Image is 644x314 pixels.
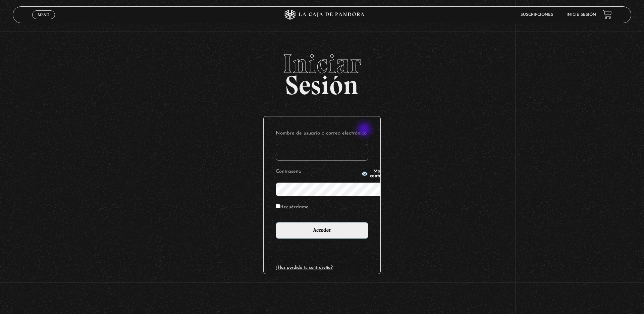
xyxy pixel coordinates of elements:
[276,202,309,213] label: Recuérdame
[276,265,333,270] a: ¿Has perdido tu contraseña?
[276,128,368,139] label: Nombre de usuario o correo electrónico
[276,222,368,239] input: Acceder
[38,13,49,17] span: Menu
[361,169,393,178] button: Mostrar contraseña
[603,10,612,19] a: View your shopping cart
[13,50,631,77] span: Iniciar
[36,18,52,23] span: Cerrar
[370,169,393,178] span: Mostrar contraseña
[276,167,359,177] label: Contraseña
[521,13,553,17] a: Suscripciones
[13,50,631,93] h2: Sesión
[276,204,280,208] input: Recuérdame
[567,13,596,17] a: Inicie sesión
